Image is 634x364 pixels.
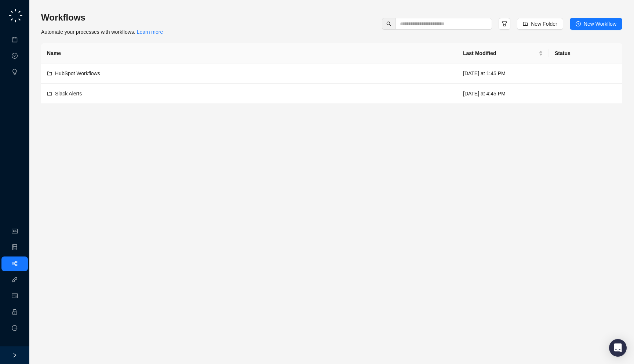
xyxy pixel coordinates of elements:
[12,353,17,358] span: right
[570,18,622,30] button: New Workflow
[531,20,557,28] span: New Folder
[457,43,549,63] th: Last Modified
[386,21,391,26] span: search
[502,21,507,27] span: filter
[523,21,528,26] span: folder-add
[41,12,163,23] h3: Workflows
[137,29,163,35] a: Learn more
[41,29,163,35] span: Automate your processes with workflows.
[584,20,616,28] span: New Workflow
[463,49,537,57] span: Last Modified
[457,84,549,104] td: [DATE] at 4:45 PM
[517,18,563,30] button: New Folder
[47,91,52,96] span: folder
[549,43,622,63] th: Status
[41,43,457,63] th: Name
[47,71,52,76] span: folder
[55,91,82,97] span: Slack Alerts
[55,70,100,76] span: HubSpot Workflows
[576,21,581,26] span: plus-circle
[457,63,549,84] td: [DATE] at 1:45 PM
[609,339,627,357] div: Open Intercom Messenger
[7,7,24,24] img: logo-small-C4UdH2pc.png
[12,325,18,331] span: logout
